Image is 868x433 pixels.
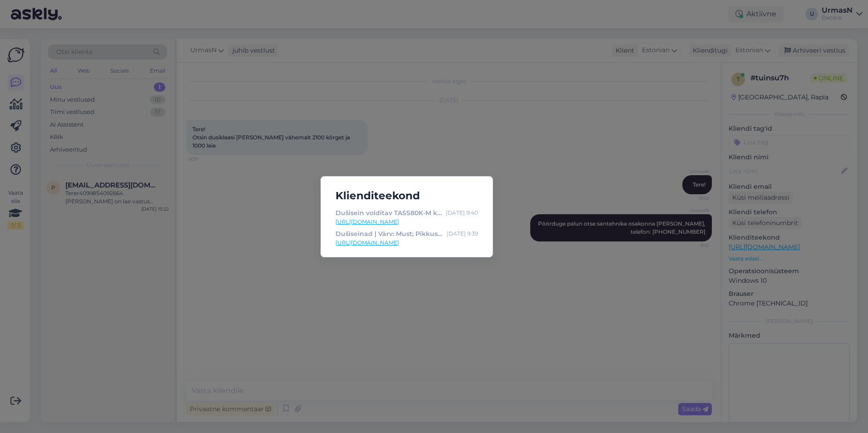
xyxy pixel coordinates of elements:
h5: Klienditeekond [328,187,485,204]
div: [DATE] 9:40 [446,208,478,218]
a: [URL][DOMAIN_NAME] [335,218,478,226]
div: Dušisein volditav TASS80K-M kirgas/must TASS80K-M | Decora [335,208,442,218]
a: [URL][DOMAIN_NAME] [335,239,478,247]
div: [DATE] 9:39 [447,229,478,239]
div: Dušiseinad | Värv: Must; Pikkus (cm): 200 | Decora [335,229,443,239]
